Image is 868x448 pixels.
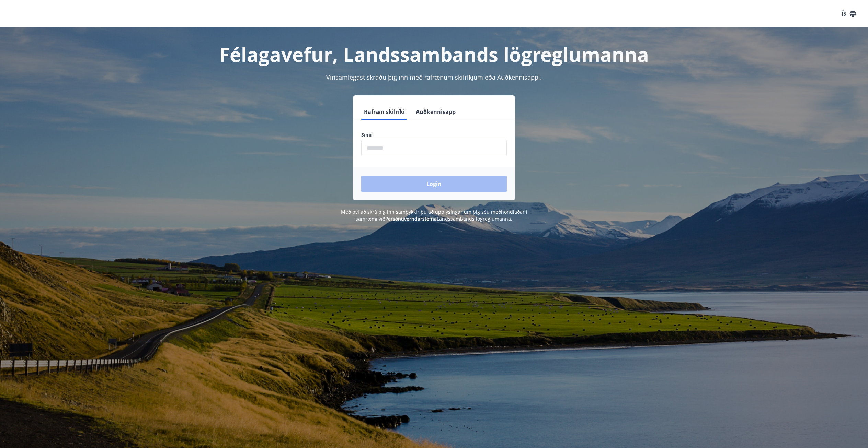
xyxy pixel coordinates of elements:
[195,41,673,67] h1: Félagavefur, Landssambands lögreglumanna
[361,131,507,138] label: Sími
[838,8,860,20] button: ÍS
[385,215,437,222] a: Persónuverndarstefna
[361,104,408,120] button: Rafræn skilríki
[413,104,458,120] button: Auðkennisapp
[341,209,527,222] span: Með því að skrá þig inn samþykkir þú að upplýsingar um þig séu meðhöndlaðar í samræmi við Landssa...
[326,73,542,81] span: Vinsamlegast skráðu þig inn með rafrænum skilríkjum eða Auðkennisappi.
